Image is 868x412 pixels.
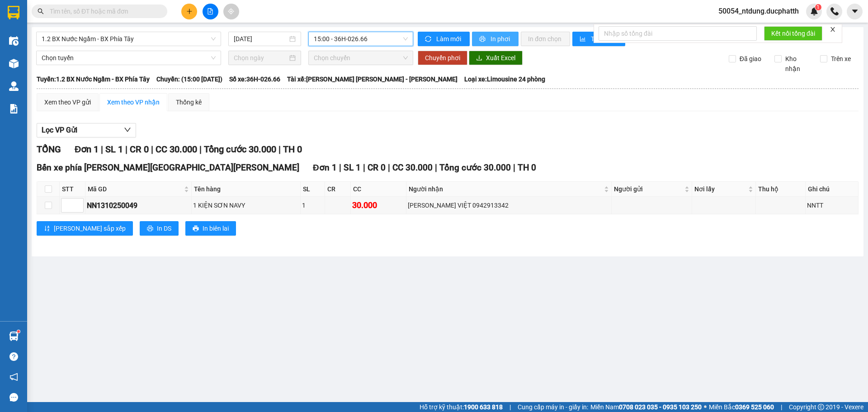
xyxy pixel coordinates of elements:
span: printer [193,225,199,232]
span: caret-down [851,7,859,15]
span: Miền Nam [590,402,702,412]
b: Tuyến: 1.2 BX Nước Ngầm - BX Phía Tây [37,76,150,83]
input: Tìm tên, số ĐT hoặc mã đơn [50,6,156,16]
span: close [830,26,836,33]
div: Thống kê [176,97,202,107]
span: notification [9,373,18,381]
button: sort-ascending[PERSON_NAME] sắp xếp [37,221,133,236]
button: plus [181,4,197,19]
span: Tổng cước 30.000 [439,162,511,173]
span: In DS [157,223,171,233]
span: down [124,126,131,133]
span: Hỗ trợ kỹ thuật: [420,402,503,412]
span: | [151,144,153,155]
input: Nhập số tổng đài [599,26,757,41]
span: | [781,402,782,412]
span: Nơi lấy [694,184,746,194]
span: Đơn 1 [75,144,99,155]
span: 1.2 BX Nước Ngầm - BX Phía Tây [42,32,216,46]
span: | [363,162,365,173]
span: CC 30.000 [392,162,433,173]
button: Lọc VP Gửi [37,123,136,137]
th: STT [60,182,85,197]
div: 1 [302,200,323,210]
th: SL [301,182,325,197]
span: plus [186,8,193,14]
img: logo-vxr [8,6,19,19]
span: Kho nhận [782,54,813,74]
td: NN1310250049 [85,197,192,214]
span: 1 [816,4,820,10]
span: Số xe: 36H-026.66 [229,74,280,84]
span: Làm mới [436,34,462,44]
button: printerIn phơi [472,32,519,46]
span: 50054_ntdung.ducphatth [711,5,806,17]
span: sort-ascending [44,225,50,232]
span: printer [479,36,487,43]
button: caret-down [847,4,863,19]
span: In biên lai [203,223,229,233]
sup: 1 [815,4,821,10]
th: CR [325,182,351,197]
img: solution-icon [9,104,19,114]
span: Mã GD [88,184,182,194]
span: | [339,162,341,173]
span: Chọn tuyến [42,51,216,65]
button: aim [223,4,239,19]
img: phone-icon [830,7,839,15]
span: download [476,55,482,62]
span: Tài xế: [PERSON_NAME] [PERSON_NAME] - [PERSON_NAME] [287,74,458,84]
span: Cung cấp máy in - giấy in: [518,402,588,412]
span: Người nhận [409,184,603,194]
span: CC 30.000 [156,144,197,155]
th: CC [351,182,406,197]
span: Người gửi [614,184,683,194]
button: file-add [203,4,218,19]
img: warehouse-icon [9,36,19,46]
input: 13/10/2025 [234,34,288,44]
span: | [509,402,511,412]
th: Tên hàng [192,182,301,197]
th: Ghi chú [806,182,859,197]
span: Trên xe [827,54,854,64]
span: | [199,144,202,155]
span: printer [147,225,153,232]
div: 30.000 [352,199,405,212]
div: NNTT [807,200,857,210]
span: 15:00 - 36H-026.66 [314,32,408,46]
button: syncLàm mới [418,32,470,46]
div: Xem theo VP nhận [107,97,160,107]
span: | [388,162,390,173]
span: SL 1 [344,162,361,173]
div: Xem theo VP gửi [44,97,91,107]
span: question-circle [9,352,18,361]
span: Loại xe: Limousine 24 phòng [464,74,545,84]
span: search [38,8,44,14]
span: [PERSON_NAME] sắp xếp [54,223,126,233]
button: bar-chartThống kê [572,32,625,46]
span: | [435,162,437,173]
button: printerIn biên lai [185,221,236,236]
span: Tổng cước 30.000 [204,144,276,155]
input: Chọn ngày [234,53,288,63]
div: NN1310250049 [87,200,190,211]
div: [PERSON_NAME] VIỆT 0942913342 [408,200,610,210]
button: In đơn chọn [521,32,570,46]
img: warehouse-icon [9,81,19,91]
span: aim [228,8,234,14]
button: Chuyển phơi [418,51,467,65]
strong: 1900 633 818 [464,403,503,411]
span: TH 0 [518,162,536,173]
span: Chọn chuyến [314,51,408,65]
strong: 0369 525 060 [735,403,774,411]
button: printerIn DS [140,221,179,236]
span: Đã giao [736,54,765,64]
span: TỔNG [37,144,61,155]
span: file-add [207,8,213,14]
th: Thu hộ [756,182,806,197]
button: Kết nối tổng đài [764,26,822,41]
strong: 0708 023 035 - 0935 103 250 [619,403,702,411]
button: downloadXuất Excel [469,51,523,65]
span: copyright [818,404,824,410]
sup: 1 [17,330,20,333]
